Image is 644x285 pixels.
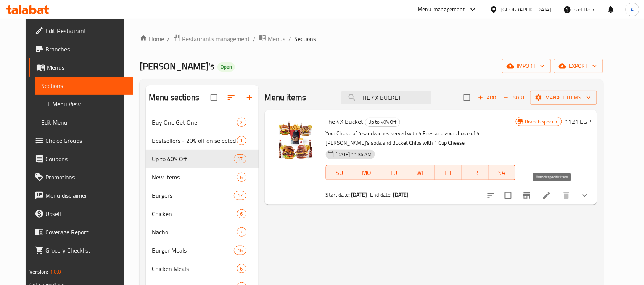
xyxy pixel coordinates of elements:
div: Menu-management [418,5,465,14]
div: Burger Meals16 [146,241,259,259]
span: 2 [237,119,246,126]
h6: 1121 EGP [565,116,591,127]
a: Home [140,34,164,43]
span: Burger Meals [152,246,234,255]
span: Menu disclaimer [45,191,127,200]
h2: Menu items [265,92,306,103]
span: Restaurants management [182,34,250,43]
span: SA [492,167,513,178]
span: Branch specific [522,118,562,125]
button: Sort [502,92,527,104]
span: Chicken [152,209,237,218]
li: / [253,34,256,43]
span: Grocery Checklist [45,246,127,255]
span: Nacho [152,227,237,237]
span: 1.0.0 [50,267,61,277]
div: Open [217,62,235,72]
div: New Items6 [146,168,259,186]
a: Sections [35,77,133,95]
button: SA [489,165,516,180]
span: Sort items [499,92,530,104]
span: Open [217,64,235,70]
span: export [560,61,597,71]
span: Version: [29,267,48,277]
span: Edit Menu [41,118,127,127]
div: Up to 40% Off17 [146,150,259,168]
span: 17 [234,155,246,163]
span: Select section [459,90,475,106]
a: Edit menu item [542,191,551,200]
span: Add [477,93,497,102]
b: [DATE] [351,190,367,200]
span: Start date: [326,190,350,200]
button: WE [407,165,435,180]
li: / [167,34,170,43]
a: Branches [29,40,133,58]
button: Add section [240,88,259,107]
a: Promotions [29,168,133,186]
span: Full Menu View [41,99,127,109]
a: Full Menu View [35,95,133,113]
span: Up to 40% Off [365,118,400,126]
div: items [237,227,246,237]
b: [DATE] [393,190,409,200]
a: Choice Groups [29,131,133,150]
span: MO [356,167,377,178]
span: Chicken Meals [152,264,237,273]
a: Edit Menu [35,113,133,131]
a: Grocery Checklist [29,241,133,259]
span: Bestsellers - 20% off on selected items [152,136,237,145]
span: 6 [237,265,246,272]
a: Menus [29,58,133,77]
span: Sections [294,34,316,43]
span: Buy One Get One [152,118,237,127]
span: Sort sections [222,88,240,107]
div: items [234,154,246,163]
button: export [554,59,603,73]
input: search [341,91,431,104]
a: Edit Restaurant [29,22,133,40]
span: Manage items [536,93,591,102]
span: Choice Groups [45,136,127,145]
span: The 4X Bucket [326,116,364,127]
span: Up to 40% Off [152,154,234,163]
span: Coupons [45,154,127,163]
div: items [237,209,246,218]
div: New Items [152,173,237,182]
a: Coverage Report [29,223,133,241]
span: Branches [45,45,127,54]
div: items [237,173,246,182]
div: items [234,246,246,255]
button: SU [326,165,353,180]
span: 6 [237,210,246,218]
button: show more [576,186,594,205]
li: / [288,34,291,43]
button: MO [353,165,380,180]
span: End date: [370,190,392,200]
button: TU [380,165,407,180]
img: The 4X Bucket [271,116,320,165]
span: Promotions [45,173,127,182]
span: 7 [237,229,246,236]
button: Add [475,92,499,104]
a: Restaurants management [173,34,250,44]
svg: Show Choices [580,191,589,200]
span: import [508,61,545,71]
button: TH [435,165,462,180]
span: 6 [237,174,246,181]
div: Chicken6 [146,205,259,223]
button: sort-choices [482,186,500,205]
span: TU [383,167,404,178]
a: Menus [259,34,285,44]
span: WE [411,167,431,178]
span: Select all sections [206,90,222,106]
span: FR [465,167,486,178]
div: [GEOGRAPHIC_DATA] [501,5,551,14]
